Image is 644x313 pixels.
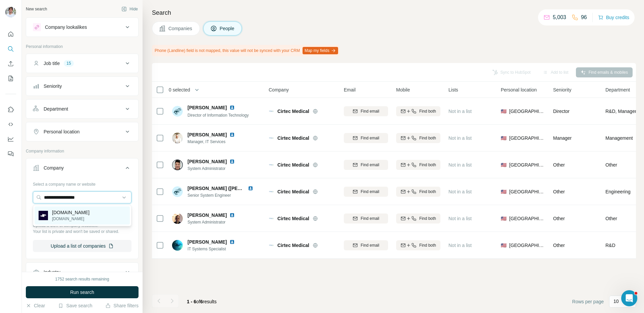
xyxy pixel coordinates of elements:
[172,213,183,224] img: Avatar
[187,239,227,245] span: [PERSON_NAME]
[229,159,235,164] img: LinkedIn logo
[187,219,243,225] span: System Administrator
[501,108,506,115] span: 🇺🇸
[419,242,436,248] span: Find both
[269,86,289,93] span: Company
[553,162,565,168] span: Other
[55,276,109,282] div: 1752 search results remaining
[26,44,139,50] p: Personal information
[361,215,379,222] span: Find email
[187,139,243,145] span: Manager, IT Services
[70,289,94,296] span: Run search
[172,160,183,170] img: Avatar
[344,160,388,170] button: Find email
[621,290,637,306] iframe: Intercom live chat
[26,302,45,309] button: Clear
[58,302,92,309] button: Save search
[277,108,309,115] span: Cirtec Medical
[45,24,87,30] div: Company lookalikes
[5,133,16,145] button: Dashboard
[396,106,440,116] button: Find both
[44,83,62,89] div: Seniority
[553,243,565,248] span: Other
[344,213,388,224] button: Find email
[277,188,309,195] span: Cirtec Medical
[396,133,440,143] button: Find both
[187,246,243,252] span: IT Systems Specialist
[553,109,570,114] span: Director
[26,78,138,94] button: Seniority
[361,189,379,195] span: Find email
[169,86,190,93] span: 0 selected
[52,216,90,222] p: [DOMAIN_NAME]
[26,101,138,117] button: Department
[26,286,139,298] button: Run search
[419,108,436,114] span: Find both
[44,128,79,135] div: Personal location
[248,186,253,191] img: LinkedIn logo
[187,299,196,304] span: 1 - 6
[553,13,566,21] p: 5,003
[605,86,630,93] span: Department
[269,243,274,248] img: Logo of Cirtec Medical
[509,215,545,222] span: [GEOGRAPHIC_DATA]
[269,135,274,141] img: Logo of Cirtec Medical
[509,162,545,168] span: [GEOGRAPHIC_DATA]
[553,216,565,221] span: Other
[187,299,217,304] span: results
[501,162,506,168] span: 🇺🇸
[613,298,619,305] p: 10
[344,240,388,250] button: Find email
[344,133,388,143] button: Find email
[501,135,506,141] span: 🇺🇸
[361,162,379,168] span: Find email
[501,188,506,195] span: 🇺🇸
[277,242,309,249] span: Cirtec Medical
[448,135,472,141] span: Not in a list
[361,108,379,114] span: Find email
[303,47,338,54] button: Map my fields
[220,25,235,32] span: People
[33,229,131,235] p: Your list is private and won't be saved or shared.
[39,211,48,220] img: smartly.io
[361,242,379,248] span: Find email
[33,179,131,187] div: Select a company name or website
[187,192,261,198] span: Senior System Engineer
[33,240,131,252] button: Upload a list of companies
[419,135,436,141] span: Find both
[187,131,227,138] span: [PERSON_NAME]
[344,106,388,116] button: Find email
[509,242,545,249] span: [GEOGRAPHIC_DATA]
[605,135,633,141] span: Management
[605,162,617,168] span: Other
[172,106,183,117] img: Avatar
[187,166,243,172] span: System Administrator
[501,86,537,93] span: Personal location
[419,215,436,222] span: Find both
[277,215,309,222] span: Cirtec Medical
[105,302,139,309] button: Share filters
[26,148,139,154] p: Company information
[419,189,436,195] span: Find both
[605,215,617,222] span: Other
[44,106,68,112] div: Department
[501,215,506,222] span: 🇺🇸
[553,86,571,93] span: Seniority
[448,162,472,168] span: Not in a list
[26,19,138,35] button: Company lookalikes
[344,187,388,197] button: Find email
[598,13,629,22] button: Buy credits
[277,135,309,141] span: Cirtec Medical
[5,28,16,40] button: Quick start
[605,188,631,195] span: Engineering
[553,189,565,194] span: Other
[5,72,16,84] button: My lists
[26,124,138,140] button: Personal location
[172,133,183,143] img: Avatar
[152,45,339,56] div: Phone (Landline) field is not mapped, this value will not be synced with your CRM
[501,242,506,249] span: 🇺🇸
[5,104,16,116] button: Use Surfe on LinkedIn
[5,148,16,160] button: Feedback
[396,86,410,93] span: Mobile
[361,135,379,141] span: Find email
